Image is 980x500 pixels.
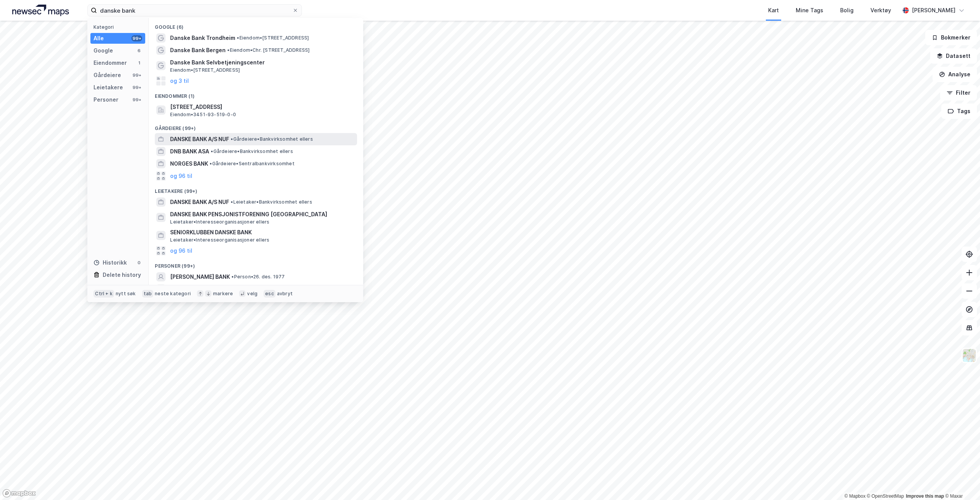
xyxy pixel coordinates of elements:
[231,136,313,142] span: Gårdeiere • Bankvirksomhet ellers
[231,199,312,205] span: Leietaker • Bankvirksomhet ellers
[211,148,213,154] span: •
[170,272,230,281] span: [PERSON_NAME] BANK
[227,47,310,53] span: Eiendom • Chr. [STREET_ADDRESS]
[93,24,145,30] div: Kategori
[142,290,154,298] div: tab
[136,60,142,66] div: 1
[231,274,234,280] span: •
[796,6,823,15] div: Mine Tags
[93,258,127,267] div: Historikk
[840,6,854,15] div: Bolig
[93,290,114,298] div: Ctrl + k
[906,493,944,499] a: Improve this map
[940,85,977,100] button: Filter
[97,5,292,16] input: Søk på adresse, matrikkel, gårdeiere, leietakere eller personer
[149,87,363,101] div: Eiendommer (1)
[932,67,977,82] button: Analyse
[942,463,980,500] iframe: Chat Widget
[170,219,269,225] span: Leietaker • Interesseorganisasjoner ellers
[170,46,226,55] span: Danske Bank Bergen
[237,35,239,41] span: •
[170,197,229,207] span: DANSKE BANK A/S NUF
[231,136,233,142] span: •
[93,95,118,104] div: Personer
[170,159,208,168] span: NORGES BANK
[170,112,236,118] span: Eiendom • 3451-93-519-0-0
[170,33,235,43] span: Danske Bank Trondheim
[170,228,354,237] span: SENIORKLUBBEN DANSKE BANK
[149,182,363,196] div: Leietakere (99+)
[170,67,240,73] span: Eiendom • [STREET_ADDRESS]
[136,260,142,266] div: 0
[131,84,142,90] div: 99+
[237,35,309,41] span: Eiendom • [STREET_ADDRESS]
[170,237,269,243] span: Leietaker • Interesseorganisasjoner ellers
[867,493,904,499] a: OpenStreetMap
[870,6,891,15] div: Verktøy
[131,35,142,41] div: 99+
[210,161,294,167] span: Gårdeiere • Sentralbankvirksomhet
[170,76,189,86] button: og 3 til
[170,210,354,219] span: DANSKE BANK PENSJONISTFORENING [GEOGRAPHIC_DATA]
[12,5,69,16] img: logo.a4113a55bc3d86da70a041830d287a7e.svg
[93,83,123,92] div: Leietakere
[231,199,233,205] span: •
[93,58,127,67] div: Eiendommer
[136,48,142,54] div: 6
[211,148,293,155] span: Gårdeiere • Bankvirksomhet ellers
[844,493,865,499] a: Mapbox
[149,119,363,133] div: Gårdeiere (99+)
[912,6,955,15] div: [PERSON_NAME]
[149,257,363,271] div: Personer (99+)
[131,72,142,78] div: 99+
[768,6,779,15] div: Kart
[116,291,136,297] div: nytt søk
[941,104,977,119] button: Tags
[227,47,229,53] span: •
[930,48,977,64] button: Datasett
[170,246,192,255] button: og 96 til
[962,348,977,363] img: Z
[942,463,980,500] div: Kontrollprogram for chat
[170,135,229,144] span: DANSKE BANK A/S NUF
[170,171,192,181] button: og 96 til
[93,46,113,55] div: Google
[155,291,191,297] div: neste kategori
[131,97,142,103] div: 99+
[213,291,233,297] div: markere
[210,161,212,166] span: •
[2,489,36,498] a: Mapbox homepage
[247,291,257,297] div: velg
[93,71,121,80] div: Gårdeiere
[93,34,104,43] div: Alle
[277,291,293,297] div: avbryt
[264,290,275,298] div: esc
[925,30,977,45] button: Bokmerker
[103,270,141,280] div: Delete history
[170,102,354,112] span: [STREET_ADDRESS]
[170,58,354,67] span: Danske Bank Selvbetjeningscenter
[231,274,285,280] span: Person • 26. des. 1977
[149,18,363,32] div: Google (6)
[170,147,209,156] span: DNB BANK ASA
